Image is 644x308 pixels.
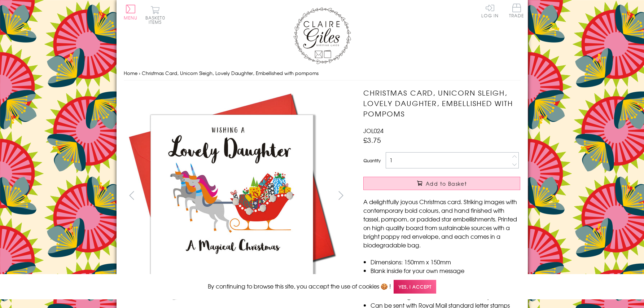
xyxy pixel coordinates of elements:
span: Trade [509,4,524,18]
a: Log In [481,4,499,18]
button: next [333,187,349,203]
li: Blank inside for your own message [371,266,520,275]
p: A delightfully joyous Christmas card. Striking images with contemporary bold colours, and hand fi... [363,197,520,249]
img: Claire Giles Greetings Cards [293,7,351,64]
span: Add to Basket [426,180,467,187]
span: £3.75 [363,135,381,145]
button: Basket0 items [145,6,165,24]
span: JOL024 [363,126,384,135]
button: Add to Basket [363,177,520,190]
span: 0 items [149,14,165,25]
button: prev [124,187,140,203]
span: Christmas Card, Unicorn Sleigh, Lovely Daughter, Embellished with pompoms [142,70,319,76]
img: Christmas Card, Unicorn Sleigh, Lovely Daughter, Embellished with pompoms [123,88,340,304]
a: Home [124,70,137,76]
span: › [139,70,140,76]
button: Menu [124,5,138,20]
li: Dimensions: 150mm x 150mm [371,258,520,266]
span: Menu [124,14,138,21]
h1: Christmas Card, Unicorn Sleigh, Lovely Daughter, Embellished with pompoms [363,88,520,119]
img: Christmas Card, Unicorn Sleigh, Lovely Daughter, Embellished with pompoms [349,88,565,304]
label: Quantity [363,157,381,164]
span: Yes, I accept [394,280,436,294]
a: Trade [509,4,524,19]
nav: breadcrumbs [124,66,521,81]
